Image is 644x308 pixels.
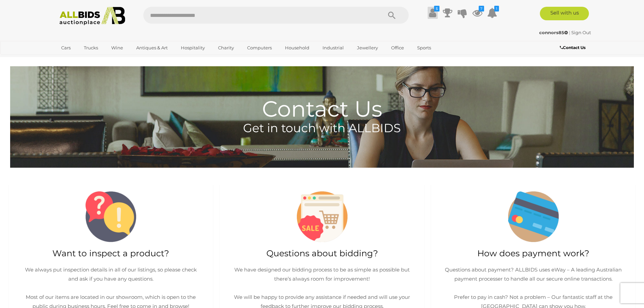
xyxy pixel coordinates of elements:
a: 1 [487,7,497,19]
img: questions.png [86,191,136,242]
img: payment-questions.png [508,191,559,242]
strong: connors85 [539,30,568,35]
a: Sell with us [540,7,589,20]
i: 1 [494,6,499,11]
img: Allbids.com.au [56,7,129,25]
a: Computers [243,42,276,53]
i: $ [434,6,439,11]
i: 7 [479,6,484,11]
a: connors85 [539,30,569,35]
a: Charity [214,42,238,53]
h2: Questions about bidding? [226,249,418,258]
a: Sign Out [571,30,591,35]
span: | [569,30,570,35]
a: Antiques & Art [132,42,172,53]
img: sale-questions.png [297,191,348,242]
h2: Want to inspect a product? [15,249,206,258]
a: Wine [107,42,127,53]
a: Contact Us [560,44,587,51]
a: Industrial [318,42,348,53]
a: $ [428,7,438,19]
button: Search [375,7,409,24]
h2: How does payment work? [438,249,629,258]
a: Jewellery [353,42,382,53]
a: [GEOGRAPHIC_DATA] [57,53,114,65]
a: Household [281,42,314,53]
h4: Get in touch with ALLBIDS [10,122,634,135]
a: Cars [57,42,75,53]
a: Trucks [79,42,102,53]
b: Contact Us [560,45,586,50]
a: Sports [413,42,435,53]
a: 7 [472,7,482,19]
h1: Contact Us [10,66,634,121]
a: Office [387,42,408,53]
a: Hospitality [176,42,209,53]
